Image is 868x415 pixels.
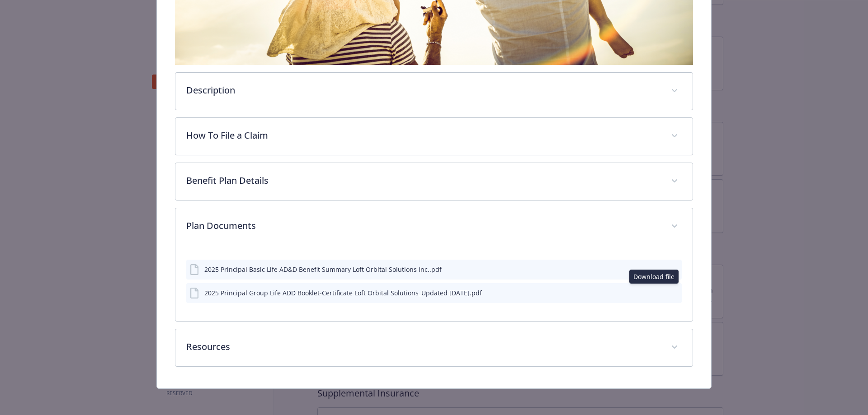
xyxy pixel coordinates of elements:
div: Description [175,73,693,110]
button: download file [656,265,663,274]
p: Resources [186,340,660,354]
p: Plan Documents [186,219,660,233]
div: Download file [629,270,679,284]
div: 2025 Principal Basic Life AD&D Benefit Summary Loft Orbital Solutions Inc..pdf [204,265,442,274]
button: preview file [670,265,678,274]
button: preview file [670,288,678,298]
p: How To File a Claim [186,129,660,142]
div: How To File a Claim [175,118,693,155]
div: Benefit Plan Details [175,163,693,200]
div: Resources [175,329,693,366]
button: download file [656,288,663,298]
div: Plan Documents [175,208,693,245]
p: Benefit Plan Details [186,174,660,187]
p: Description [186,84,660,97]
div: Plan Documents [175,245,693,321]
div: 2025 Principal Group Life ADD Booklet-Certificate Loft Orbital Solutions_Updated [DATE].pdf [204,288,482,298]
